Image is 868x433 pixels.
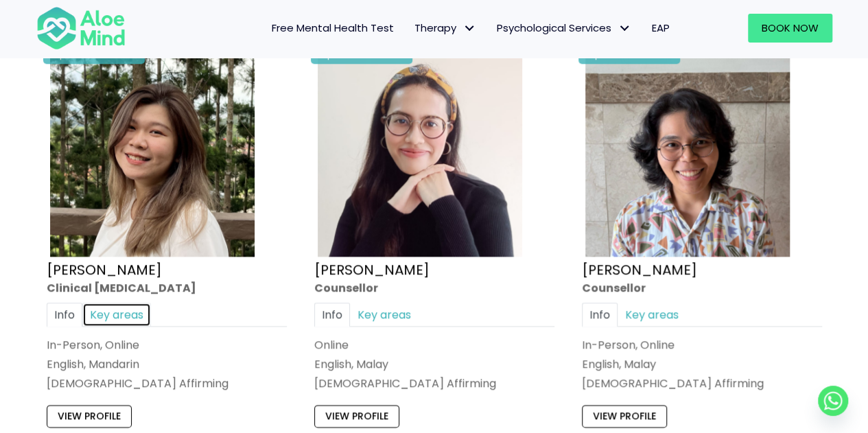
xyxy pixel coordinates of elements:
[350,303,419,327] a: Key areas
[582,303,618,327] a: Info
[314,259,430,279] a: [PERSON_NAME]
[652,21,670,35] span: EAP
[618,303,686,327] a: Key areas
[261,14,404,43] a: Free Mental Health Test
[582,279,822,295] div: Counsellor
[36,5,126,51] img: Aloe mind Logo
[414,21,476,35] span: Therapy
[47,375,287,391] div: [DEMOGRAPHIC_DATA] Affirming
[582,405,667,427] a: View profile
[47,337,287,353] div: In-Person, Online
[582,375,822,391] div: [DEMOGRAPHIC_DATA] Affirming
[314,337,554,353] div: Online
[585,52,790,257] img: zafeera counsellor
[272,21,394,35] span: Free Mental Health Test
[314,279,554,295] div: Counsellor
[47,356,287,372] p: English, Mandarin
[47,405,132,427] a: View profile
[314,303,350,327] a: Info
[47,303,82,327] a: Info
[314,375,554,391] div: [DEMOGRAPHIC_DATA] Affirming
[582,337,822,353] div: In-Person, Online
[818,386,848,416] a: Whatsapp
[460,19,480,38] span: Therapy: submenu
[47,279,287,295] div: Clinical [MEDICAL_DATA]
[314,356,554,372] p: English, Malay
[642,14,680,43] a: EAP
[582,356,822,372] p: English, Malay
[748,14,832,43] a: Book Now
[582,259,697,279] a: [PERSON_NAME]
[497,21,631,35] span: Psychological Services
[47,259,162,279] a: [PERSON_NAME]
[486,14,642,43] a: Psychological ServicesPsychological Services: submenu
[404,14,486,43] a: TherapyTherapy: submenu
[82,303,151,327] a: Key areas
[615,19,635,38] span: Psychological Services: submenu
[314,405,399,427] a: View profile
[143,14,680,43] nav: Menu
[762,21,819,35] span: Book Now
[50,52,255,257] img: Kelly Clinical Psychologist
[318,52,522,257] img: Therapist Photo Update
